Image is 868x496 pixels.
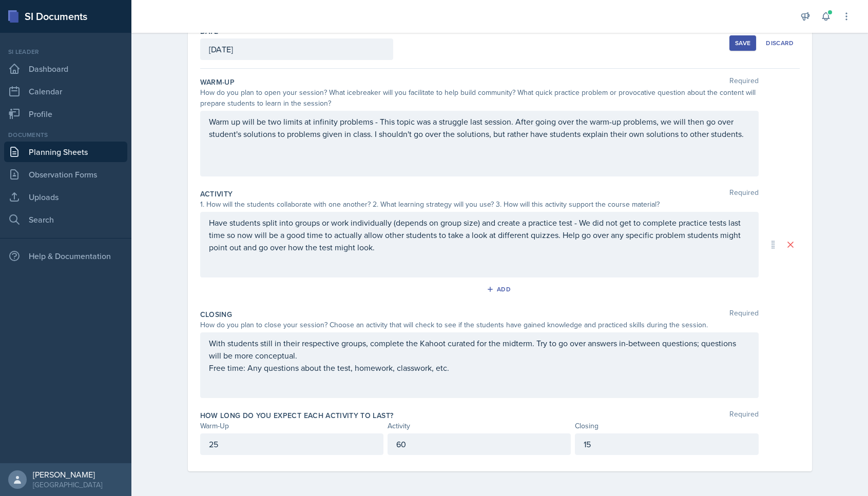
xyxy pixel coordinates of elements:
[4,164,127,185] a: Observation Forms
[4,130,127,140] div: Documents
[4,246,127,266] div: Help & Documentation
[4,81,127,102] a: Calendar
[4,47,127,56] div: Si leader
[33,480,102,490] div: [GEOGRAPHIC_DATA]
[200,410,394,421] label: How long do you expect each activity to last?
[4,142,127,162] a: Planning Sheets
[209,115,750,140] p: Warm up will be two limits at infinity problems - This topic was a struggle last session. After g...
[4,104,127,124] a: Profile
[760,35,799,51] button: Discard
[4,187,127,207] a: Uploads
[33,469,102,480] div: [PERSON_NAME]
[729,309,759,320] span: Required
[200,421,383,431] div: Warm-Up
[729,77,759,87] span: Required
[209,337,750,362] p: With students still in their respective groups, complete the Kahoot curated for the midterm. Try ...
[483,282,516,297] button: Add
[729,189,759,199] span: Required
[575,421,758,431] div: Closing
[209,438,375,450] p: 25
[209,362,750,374] p: Free time: Any questions about the test, homework, classwork, etc.
[4,58,127,79] a: Dashboard
[766,39,794,47] div: Discard
[200,87,759,109] div: How do you plan to open your session? What icebreaker will you facilitate to help build community...
[584,438,749,450] p: 15
[200,77,235,87] label: Warm-Up
[735,39,750,47] div: Save
[209,216,750,253] p: Have students split into groups or work individually (depends on group size) and create a practic...
[489,285,511,293] div: Add
[4,209,127,230] a: Search
[200,189,233,199] label: Activity
[388,421,571,431] div: Activity
[200,320,759,330] div: How do you plan to close your session? Choose an activity that will check to see if the students ...
[200,309,232,320] label: Closing
[396,438,562,450] p: 60
[729,35,756,51] button: Save
[200,199,759,210] div: 1. How will the students collaborate with one another? 2. What learning strategy will you use? 3....
[729,410,759,421] span: Required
